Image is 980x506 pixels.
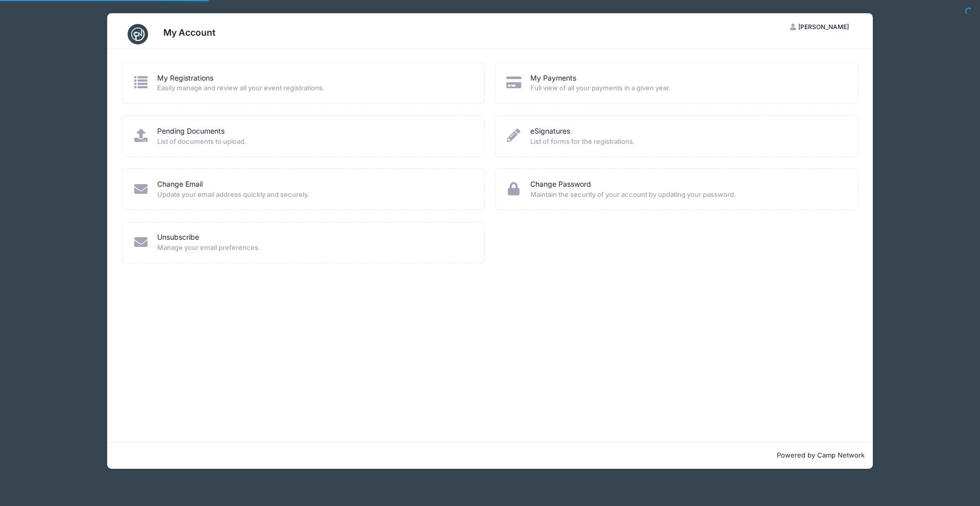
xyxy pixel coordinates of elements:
[157,73,213,84] a: My Registrations
[157,83,471,93] span: Easily manage and review all your event registrations.
[530,137,844,147] span: List of forms for the registrations.
[157,232,199,243] a: Unsubscribe
[530,83,844,93] span: Full view of all your payments in a given year.
[128,24,148,44] img: CampNetwork
[115,450,865,461] p: Powered by Camp Network
[798,23,849,31] span: [PERSON_NAME]
[530,190,844,200] span: Maintain the security of your account by updating your password.
[530,179,591,190] a: Change Password
[530,73,576,84] a: My Payments
[157,179,203,190] a: Change Email
[157,243,471,253] span: Manage your email preferences.
[781,18,858,36] button: [PERSON_NAME]
[530,126,570,137] a: eSignatures
[157,126,225,137] a: Pending Documents
[157,190,471,200] span: Update your email address quickly and securely.
[163,27,215,38] h3: My Account
[157,137,471,147] span: List of documents to upload.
